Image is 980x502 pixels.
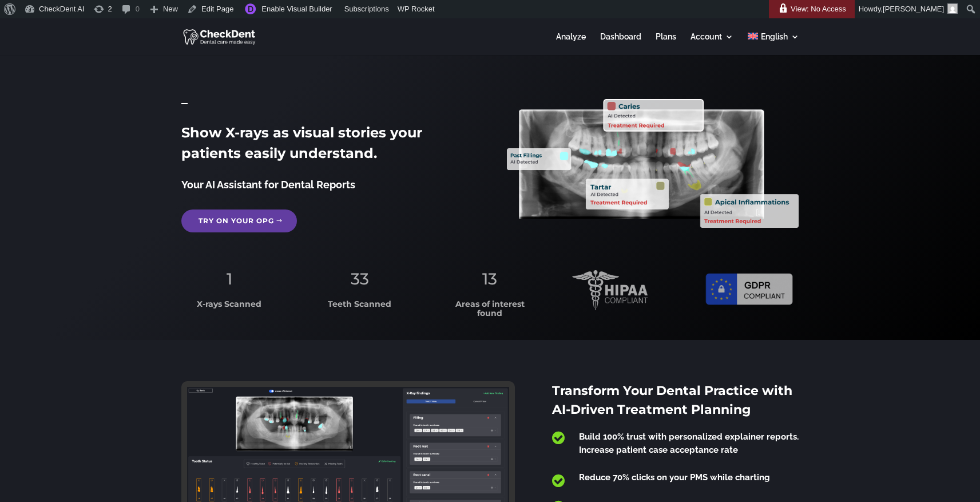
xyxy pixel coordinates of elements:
img: CheckDent AI [183,27,257,46]
a: English [748,33,799,55]
span:  [552,473,565,488]
a: Dashboard [600,33,641,55]
span: Your AI Assistant for Dental Reports [181,179,355,191]
a: Try on your OPG [181,210,297,232]
span: Reduce 70% clicks on your PMS while charting [579,472,770,483]
h3: Areas of interest found [442,300,538,323]
span: Build 100% trust with personalized explainer reports. Increase patient case acceptance rate [579,432,799,455]
span: English [761,32,788,41]
a: Plans [656,33,676,55]
h2: Show X-rays as visual stories your patients easily understand. [181,122,473,169]
span: _ [181,91,188,106]
span: 33 [351,269,369,288]
span: 13 [482,269,497,288]
a: Account [691,33,733,55]
span: [PERSON_NAME] [883,5,944,13]
span: 1 [227,269,232,288]
img: X_Ray_annotated [507,99,799,228]
span:  [552,430,565,445]
a: Analyze [556,33,586,55]
span: Transform Your Dental Practice with AI-Driven Treatment Planning [552,383,792,417]
img: Arnav Saha [947,3,958,14]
